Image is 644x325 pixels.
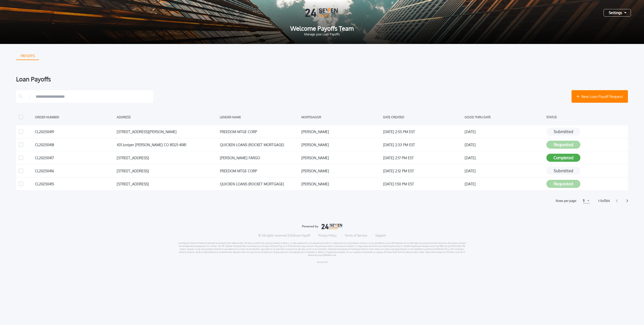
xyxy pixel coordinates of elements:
button: Settings [603,9,631,17]
div: LENDER NAME [220,113,299,121]
a: Terms of Service [345,234,367,238]
div: 5 [583,198,585,204]
label: Rows per page: [556,198,577,203]
div: CL20250419 [35,128,114,135]
div: [STREET_ADDRESS] [117,180,217,188]
div: [PERSON_NAME] [301,141,381,148]
div: CL20250416 [35,167,114,175]
p: © All rights reserved. 24|Seven Payoff [258,234,310,238]
div: [DATE] 2:17 PM EST [383,154,462,161]
span: Welcome Payoffs Team [8,25,636,31]
div: [DATE] [465,180,544,188]
div: CL20250418 [35,141,114,148]
div: FREEDOM MTGE CORP [220,128,299,135]
button: Submitted [546,128,580,136]
div: Loan Payoffs [16,76,628,82]
div: [STREET_ADDRESS] [117,154,217,161]
div: [PERSON_NAME] [301,154,381,161]
p: Version 1.3.0 [317,261,328,264]
div: [DATE] [465,128,544,135]
button: Submitted [546,167,580,175]
div: [DATE] 1:50 PM EST [383,180,462,188]
div: [PERSON_NAME] [301,128,381,135]
img: logo [302,224,342,230]
a: Privacy Policy [318,234,337,238]
div: GOOD THRU DATE [465,113,544,121]
div: STATUS [546,113,626,121]
button: PAYOFFS [16,52,39,60]
div: [STREET_ADDRESS][PERSON_NAME] [117,128,217,135]
div: QUICKEN LOANS (ROCKET MORTGAGE) [220,180,299,188]
button: New Loan Payoff Request [572,90,628,103]
img: Logo [305,8,339,17]
a: Support [375,234,386,238]
div: [DATE] [465,141,544,148]
div: ADDRESS [117,113,217,121]
div: CL20250415 [35,180,114,188]
span: New Loan Payoff Request [581,94,623,99]
div: [DATE] 2:33 PM EST [383,141,462,148]
p: Loremipsum: Dolorsit/Ametc ad elitsedd eiu temporincidi utlabore etdo. Ma aliq en adminimve, quis... [178,242,466,257]
div: [PERSON_NAME] FARGO [220,154,299,161]
span: Manage your Loan Payoffs [8,33,636,36]
div: [DATE] [465,167,544,175]
div: [DATE] 2:12 PM EST [383,167,462,175]
div: DATE CREATED [383,113,462,121]
div: [PERSON_NAME] [301,167,381,175]
div: 431 Juniper [PERSON_NAME] CO 81321-4081 [117,141,217,148]
div: FREEDOM MTGE CORP [220,167,299,175]
div: [DATE] 2:55 PM EST [383,128,462,135]
div: [DATE] [465,154,544,161]
div: QUICKEN LOANS (ROCKET MORTGAGE) [220,141,299,148]
button: 5 [583,198,590,203]
label: 1 - 5 of 364 [598,198,610,203]
div: [STREET_ADDRESS] [117,167,217,175]
div: [PERSON_NAME] [301,180,381,188]
div: MORTGAGOR [301,113,381,121]
button: Requested [546,180,580,188]
div: ORDER NUMBER [35,113,114,121]
button: Requested [546,141,580,149]
button: Completed [546,154,580,162]
div: CL20250417 [35,154,114,161]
